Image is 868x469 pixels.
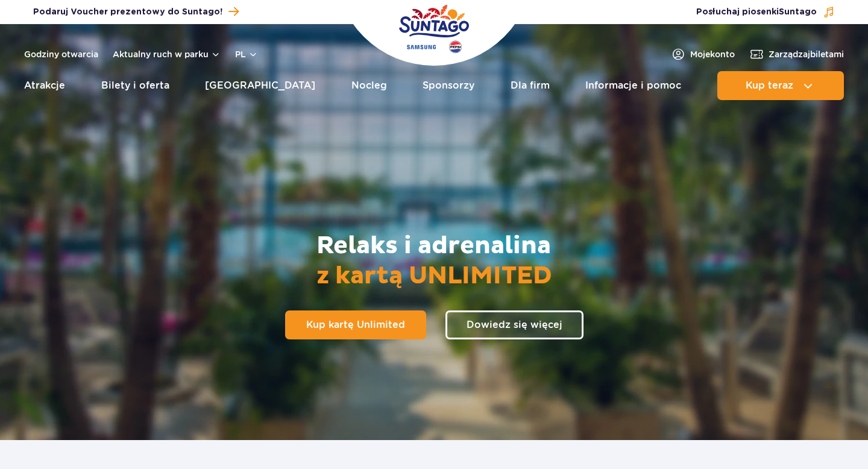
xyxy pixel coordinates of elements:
a: Kup kartę Unlimited [285,310,426,339]
span: Moje konto [690,48,735,60]
span: Suntago [779,8,817,16]
a: Mojekonto [671,47,735,61]
a: Bilety i oferta [101,71,169,100]
h2: Relaks i adrenalina [316,231,552,291]
a: Atrakcje [24,71,65,100]
a: Godziny otwarcia [24,48,98,60]
a: Dla firm [511,71,550,100]
a: Nocleg [351,71,387,100]
a: Dowiedz się więcej [445,310,583,339]
span: Podaruj Voucher prezentowy do Suntago! [33,6,222,18]
a: Podaruj Voucher prezentowy do Suntago! [33,4,239,20]
span: Kup kartę Unlimited [306,320,405,330]
span: Dowiedz się więcej [467,320,562,330]
button: Posłuchaj piosenkiSuntago [696,6,835,18]
button: Kup teraz [717,71,844,100]
span: Kup teraz [746,80,793,91]
a: [GEOGRAPHIC_DATA] [205,71,315,100]
span: z kartą UNLIMITED [316,261,552,291]
a: Sponsorzy [423,71,474,100]
a: Zarządzajbiletami [749,47,844,61]
a: Informacje i pomoc [585,71,681,100]
span: Zarządzaj biletami [769,48,844,60]
button: pl [235,48,258,60]
span: Posłuchaj piosenki [696,6,817,18]
button: Aktualny ruch w parku [113,49,221,59]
